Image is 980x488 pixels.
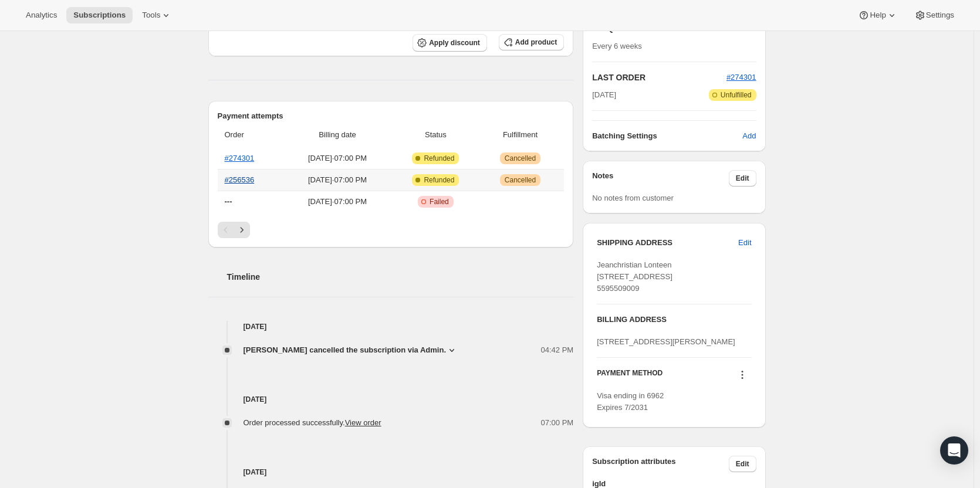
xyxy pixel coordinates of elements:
[592,89,616,101] span: [DATE]
[870,11,886,20] span: Help
[729,456,756,472] button: Edit
[926,11,954,20] span: Settings
[484,129,557,141] span: Fulfillment
[729,170,756,187] button: Edit
[541,417,574,429] span: 07:00 PM
[218,222,565,238] nav: Pagination
[726,72,756,83] button: #274301
[287,152,388,164] span: [DATE] · 07:00 PM
[244,418,381,427] span: Order processed successfully.
[413,34,487,52] button: Apply discount
[592,170,729,187] h3: Notes
[244,344,447,356] span: [PERSON_NAME] cancelled the subscription via Admin.
[208,321,574,333] h4: [DATE]
[726,73,756,82] a: #274301
[208,466,574,478] h4: [DATE]
[73,11,126,20] span: Subscriptions
[505,154,536,163] span: Cancelled
[597,314,751,326] h3: BILLING ADDRESS
[736,459,749,469] span: Edit
[19,7,64,23] button: Analytics
[597,237,738,249] h3: SHIPPING ADDRESS
[597,260,673,293] span: Jeanchristian Lonteen [STREET_ADDRESS] 5595509009
[597,337,735,346] span: [STREET_ADDRESS][PERSON_NAME]
[541,344,574,356] span: 04:42 PM
[135,7,179,23] button: Tools
[218,122,284,148] th: Order
[287,174,388,186] span: [DATE] · 07:00 PM
[395,129,477,141] span: Status
[736,174,749,183] span: Edit
[287,196,388,208] span: [DATE] · 07:00 PM
[597,368,663,384] h3: PAYMENT METHOD
[515,38,557,47] span: Add product
[592,42,642,50] span: Every 6 weeks
[505,175,536,185] span: Cancelled
[26,11,57,20] span: Analytics
[907,7,961,23] button: Settings
[225,175,255,184] a: #256536
[287,129,388,141] span: Billing date
[424,175,454,185] span: Refunded
[225,154,255,162] a: #274301
[721,90,752,100] span: Unfulfilled
[429,38,480,48] span: Apply discount
[225,197,232,206] span: ---
[424,154,454,163] span: Refunded
[66,7,133,23] button: Subscriptions
[227,271,574,283] h2: Timeline
[218,110,565,122] h2: Payment attempts
[940,436,968,465] div: Open Intercom Messenger
[851,7,904,23] button: Help
[234,222,250,238] button: Next
[738,237,751,249] span: Edit
[731,233,758,252] button: Edit
[244,344,458,356] button: [PERSON_NAME] cancelled the subscription via Admin.
[430,197,449,206] span: Failed
[735,127,763,145] button: Add
[142,11,160,20] span: Tools
[742,130,756,142] span: Add
[592,130,742,142] h6: Batching Settings
[592,194,674,202] span: No notes from customer
[592,72,726,83] h2: LAST ORDER
[499,34,564,50] button: Add product
[345,418,381,427] a: View order
[592,456,729,472] h3: Subscription attributes
[208,394,574,405] h4: [DATE]
[597,391,664,412] span: Visa ending in 6962 Expires 7/2031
